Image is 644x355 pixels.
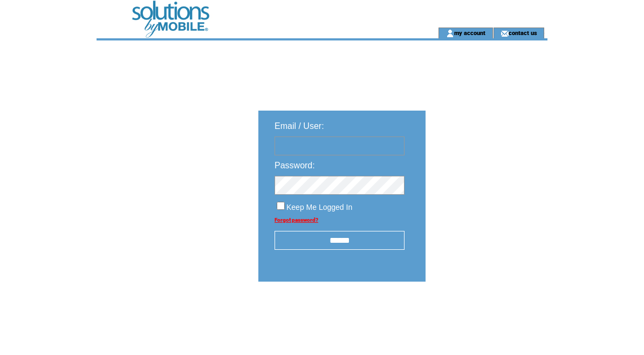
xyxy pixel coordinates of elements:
a: Forgot password? [275,217,318,223]
span: Keep Me Logged In [286,203,352,211]
span: Email / User: [275,121,324,131]
img: transparent.png [457,309,511,322]
a: my account [454,29,485,36]
a: contact us [509,29,537,36]
span: Password: [275,161,315,170]
img: contact_us_icon.gif [501,29,509,38]
img: account_icon.gif [446,29,454,38]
